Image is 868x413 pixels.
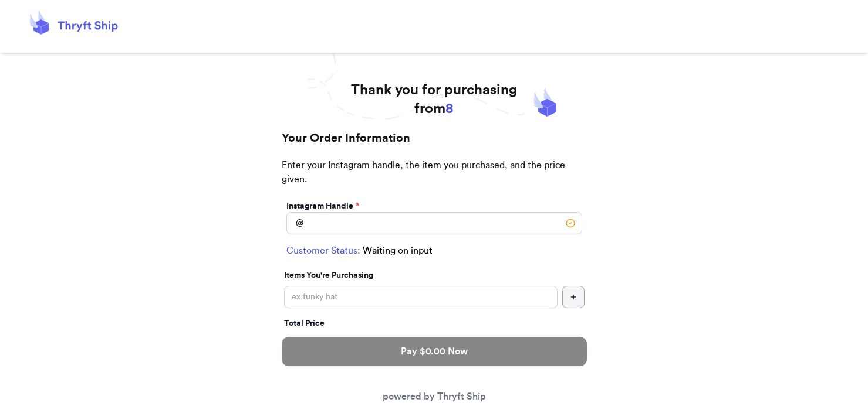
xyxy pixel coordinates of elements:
label: Total Price [284,318,325,329]
p: Items You're Purchasing [284,269,585,281]
span: Waiting on input [363,244,433,258]
label: Instagram Handle [286,200,359,212]
div: @ [286,212,303,234]
h2: Your Order Information [282,130,587,158]
a: powered by Thryft Ship [383,392,486,401]
span: 8 [445,102,454,116]
p: Enter your Instagram handle, the item you purchased, and the price given. [282,158,587,198]
input: ex.funky hat [284,286,558,308]
span: Customer Status: [286,244,360,258]
h1: Thank you for purchasing from [351,81,517,118]
button: Pay $0.00 Now [282,337,587,366]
